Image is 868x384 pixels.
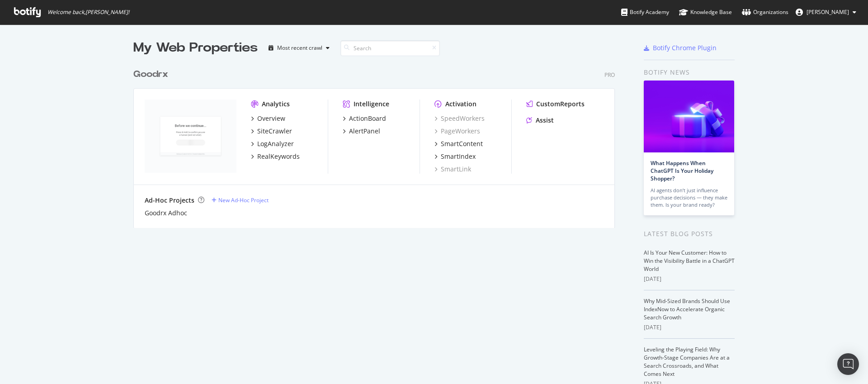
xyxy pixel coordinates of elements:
a: CustomReports [526,100,585,109]
div: SmartIndex [441,152,476,161]
button: [PERSON_NAME] [788,5,863,19]
a: Botify Chrome Plugin [644,43,717,52]
a: SiteCrawler [251,127,292,136]
a: RealKeywords [251,152,300,161]
div: Analytics [262,100,290,109]
div: [DATE] [644,323,735,332]
div: Assist [536,116,554,125]
div: Latest Blog Posts [644,229,735,239]
span: Jacob Hurwith [807,8,849,16]
div: Intelligence [354,100,389,109]
a: AlertPanel [343,127,380,136]
div: grid [133,57,622,228]
a: Goodrx [133,68,172,81]
div: Open Intercom Messenger [837,353,859,375]
div: Organizations [742,8,788,17]
div: Botify Chrome Plugin [653,43,717,52]
div: Goodrx [133,68,168,81]
a: AI Is Your New Customer: How to Win the Visibility Battle in a ChatGPT World [644,249,735,273]
div: Activation [445,100,476,109]
input: Search [340,40,440,56]
div: CustomReports [536,100,585,109]
div: [DATE] [644,275,735,283]
div: ActionBoard [349,114,386,123]
a: Overview [251,114,285,123]
img: What Happens When ChatGPT Is Your Holiday Shopper? [644,81,734,152]
div: LogAnalyzer [257,139,294,148]
div: RealKeywords [257,152,300,161]
button: Most recent crawl [265,41,333,55]
a: Assist [526,116,554,125]
a: Why Mid-Sized Brands Should Use IndexNow to Accelerate Organic Search Growth [644,297,730,321]
a: LogAnalyzer [251,139,294,148]
a: Goodrx Adhoc [145,209,187,218]
div: Most recent crawl [277,45,322,51]
div: Botify Academy [621,8,669,17]
div: Pro [604,71,615,79]
a: SmartLink [434,165,471,174]
div: AI agents don’t just influence purchase decisions — they make them. Is your brand ready? [651,187,727,209]
a: ActionBoard [343,114,386,123]
a: New Ad-Hoc Project [212,196,269,204]
div: SiteCrawler [257,127,292,136]
div: Ad-Hoc Projects [145,196,194,205]
div: Botify news [644,67,735,77]
a: Leveling the Playing Field: Why Growth-Stage Companies Are at a Search Crossroads, and What Comes... [644,346,730,378]
div: AlertPanel [349,127,380,136]
div: Overview [257,114,285,123]
a: SmartIndex [434,152,476,161]
div: My Web Properties [133,39,258,57]
a: PageWorkers [434,127,480,136]
div: New Ad-Hoc Project [218,196,269,204]
a: What Happens When ChatGPT Is Your Holiday Shopper? [651,159,713,182]
span: Welcome back, [PERSON_NAME] ! [47,9,129,16]
img: goodrx.com [145,100,236,173]
div: Knowledge Base [679,8,732,17]
a: SpeedWorkers [434,114,485,123]
a: SmartContent [434,139,483,148]
div: SmartContent [441,139,483,148]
